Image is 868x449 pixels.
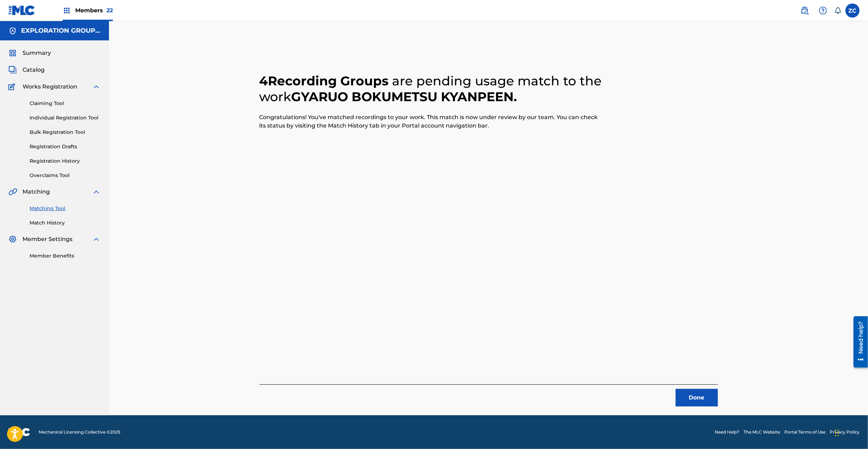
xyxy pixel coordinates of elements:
[22,235,72,243] span: Member Settings
[30,114,101,122] a: Individual Registration Tool
[30,252,101,260] a: Member Benefits
[784,429,825,435] a: Portal Terms of Use
[798,4,812,18] a: Public Search
[833,415,868,449] iframe: Chat Widget
[30,205,101,212] a: Matching Tool
[801,6,809,15] img: search
[30,157,101,165] a: Registration History
[30,100,101,107] a: Claiming Tool
[22,66,45,74] span: Catalog
[8,188,17,196] img: Matching
[30,219,101,227] a: Match History
[22,188,50,196] span: Matching
[846,4,860,18] div: User Menu
[259,113,603,130] p: Congratulations! You've matched recordings to your work. This match is now under review by our te...
[39,429,120,435] span: Mechanical Licensing Collective © 2025
[715,429,739,435] a: Need Help?
[30,143,101,150] a: Registration Drafts
[75,6,113,14] span: Members
[92,188,101,196] img: expand
[63,6,71,15] img: Top Rightsholders
[259,73,603,105] h2: 4 Recording Groups GYARUO BOKUMETSU KYANPEEN .
[8,27,17,35] img: Accounts
[8,49,51,57] a: SummarySummary
[30,129,101,136] a: Bulk Registration Tool
[22,83,77,91] span: Works Registration
[21,27,101,35] h5: EXPLORATION GROUP LLC
[30,172,101,179] a: Overclaims Tool
[819,6,827,15] img: help
[848,314,868,370] iframe: Resource Center
[8,428,30,436] img: logo
[8,66,17,74] img: Catalog
[92,83,101,91] img: expand
[92,235,101,243] img: expand
[8,235,17,243] img: Member Settings
[744,429,780,435] a: The MLC Website
[22,49,51,57] span: Summary
[259,73,602,104] span: are pending usage match to the work
[834,7,841,14] div: Notifications
[8,83,18,91] img: Works Registration
[8,66,45,74] a: CatalogCatalog
[676,389,718,406] button: Done
[816,4,830,18] div: Help
[8,5,36,15] img: MLC Logo
[8,49,17,57] img: Summary
[835,422,839,443] div: Drag
[830,429,860,435] a: Privacy Policy
[107,7,113,14] span: 22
